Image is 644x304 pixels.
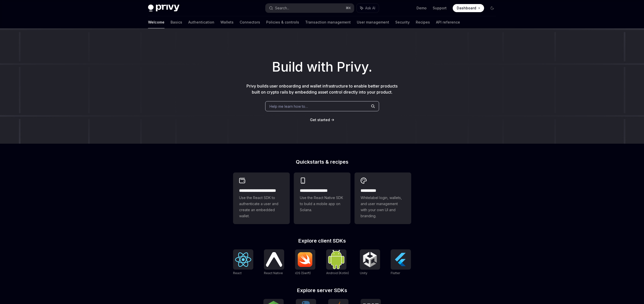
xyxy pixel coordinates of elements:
img: Unity [362,251,378,268]
a: **** **** **** ***Use the React Native SDK to build a mobile app on Solana. [294,172,350,224]
span: iOS (Swift) [295,271,311,275]
span: ⌘ K [346,6,351,10]
a: **** *****Whitelabel login, wallets, and user management with your own UI and branding. [355,172,411,224]
span: Dashboard [457,6,476,11]
a: Demo [417,6,427,11]
span: Use the React Native SDK to build a mobile app on Solana. [300,195,344,213]
a: iOS (Swift)iOS (Swift) [295,249,315,276]
a: Get started [310,117,330,122]
img: Android (Kotlin) [328,250,344,269]
a: Support [433,6,447,11]
img: iOS (Swift) [297,252,313,267]
a: Recipes [416,16,430,28]
span: Whitelabel login, wallets, and user management with your own UI and branding. [361,195,405,219]
a: Dashboard [453,4,484,12]
img: dark logo [148,5,179,12]
a: FlutterFlutter [391,249,411,276]
a: ReactReact [233,249,253,276]
a: Welcome [148,16,164,28]
div: Search... [275,5,289,11]
a: API reference [436,16,460,28]
button: Toggle dark mode [488,4,496,12]
span: React Native [264,271,283,275]
span: Unity [360,271,367,275]
h1: Build with Privy. [8,57,636,77]
img: React Native [266,252,282,267]
a: Connectors [240,16,260,28]
button: Ask AI [357,4,379,13]
a: Authentication [188,16,214,28]
span: Get started [310,118,330,122]
img: Flutter [393,251,409,268]
span: Help me learn how to… [269,104,308,109]
a: Transaction management [305,16,351,28]
span: Android (Kotlin) [326,271,349,275]
h2: Explore client SDKs [233,238,411,243]
span: Ask AI [365,6,375,11]
a: Android (Kotlin)Android (Kotlin) [326,249,349,276]
img: React [235,252,251,267]
h2: Quickstarts & recipes [233,159,411,164]
a: User management [357,16,389,28]
a: Basics [171,16,182,28]
a: React NativeReact Native [264,249,284,276]
a: Wallets [220,16,234,28]
a: Policies & controls [266,16,299,28]
span: Use the React SDK to authenticate a user and create an embedded wallet. [239,195,284,219]
span: React [233,271,242,275]
button: Search...⌘K [265,4,354,13]
span: Flutter [391,271,400,275]
a: UnityUnity [360,249,380,276]
span: Privy builds user onboarding and wallet infrastructure to enable better products built on crypto ... [246,83,398,95]
h2: Explore server SDKs [233,288,411,293]
a: Security [395,16,410,28]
